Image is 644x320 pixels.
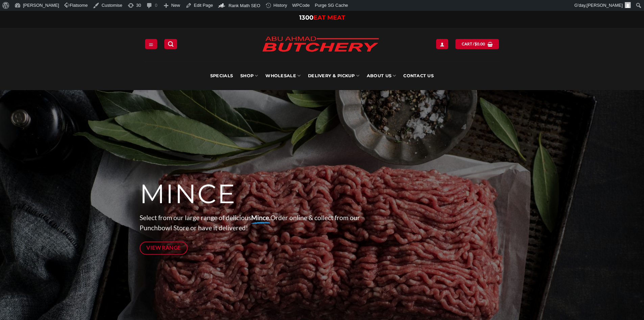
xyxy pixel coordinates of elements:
[146,243,181,252] span: View Range
[436,39,448,49] a: My account
[164,39,177,49] a: Search
[240,62,258,90] a: SHOP
[251,214,270,221] strong: Mince.
[462,41,485,47] span: Cart /
[367,62,396,90] a: About Us
[140,241,188,255] a: View Range
[140,178,236,210] span: MINCE
[313,14,345,21] span: EAT MEAT
[229,3,260,8] span: Rank Math SEO
[140,214,360,232] span: Select from our large range of delicious Order online & collect from our Punchbowl Store or have ...
[265,62,301,90] a: Wholesale
[308,62,359,90] a: Delivery & Pickup
[299,14,345,21] a: 1300EAT MEAT
[256,32,385,58] img: Abu Ahmad Butchery
[587,3,623,8] span: [PERSON_NAME]
[455,39,499,49] a: View cart
[403,62,434,90] a: Contact Us
[625,2,631,8] img: Avatar of Zacky Kawtharani
[299,14,313,21] span: 1300
[475,41,477,47] span: $
[475,42,485,46] bdi: 0.00
[210,62,233,90] a: Specials
[145,39,157,49] a: Menu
